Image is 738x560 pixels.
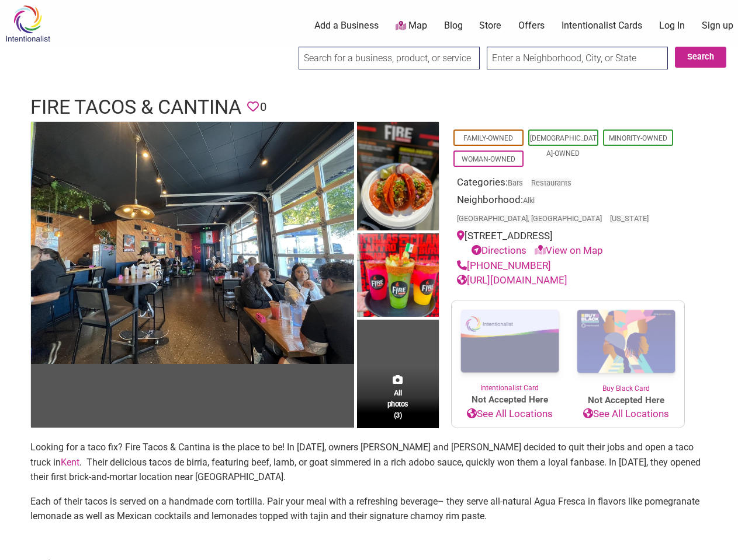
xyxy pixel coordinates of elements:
a: Restaurants [531,178,571,187]
div: Categories: [457,175,679,193]
span: All photos (3) [387,387,408,421]
img: Intentionalist Card [452,300,568,383]
a: View on Map [535,244,603,256]
span: Not Accepted Here [568,394,684,407]
a: Family-Owned [463,134,513,142]
a: Kent [61,457,79,468]
a: Map [396,19,427,33]
p: Looking for a taco fix? Fire Tacos & Cantina is the place to be! In [DATE], owners [PERSON_NAME] ... [30,440,708,485]
a: See All Locations [568,407,684,422]
a: See All Locations [452,407,568,422]
a: Directions [472,244,526,256]
p: Each of their tacos is served on a handmade corn tortilla. Pair your meal with a refreshing bever... [30,494,708,524]
a: Bars [508,178,523,187]
img: Buy Black Card [568,300,684,383]
span: Alki [523,197,535,205]
a: [PHONE_NUMBER] [457,260,551,271]
a: Sign up [702,19,733,32]
input: Search for a business, product, or service [299,47,480,69]
span: 0 [260,98,266,116]
a: Store [479,19,501,32]
a: Buy Black Card [568,300,684,394]
a: Intentionalist Card [452,300,568,393]
a: Offers [518,19,545,32]
a: Add a Business [314,19,379,32]
a: Log In [659,19,685,32]
a: Intentionalist Cards [562,19,642,32]
a: [DEMOGRAPHIC_DATA]-Owned [530,134,597,157]
span: Not Accepted Here [452,393,568,407]
div: [STREET_ADDRESS] [457,229,679,258]
h1: Fire Tacos & Cantina [30,93,241,121]
a: Blog [444,19,463,32]
input: Enter a Neighborhood, City, or State [487,47,668,69]
div: Neighborhood: [457,192,679,229]
a: Woman-Owned [462,155,515,163]
a: Minority-Owned [609,134,667,142]
a: [URL][DOMAIN_NAME] [457,274,567,286]
span: [GEOGRAPHIC_DATA], [GEOGRAPHIC_DATA] [457,215,602,223]
span: You must be logged in to save favorites. [247,98,259,116]
span: [US_STATE] [610,215,649,223]
button: Search [675,47,726,68]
